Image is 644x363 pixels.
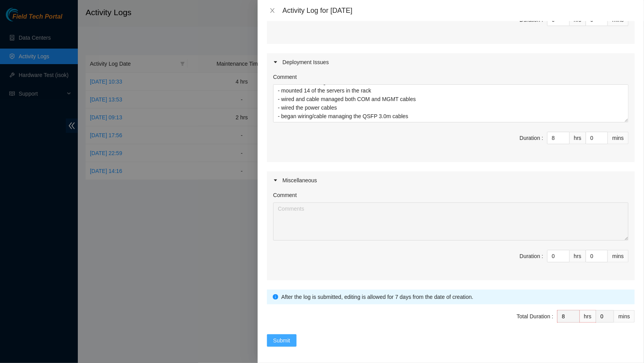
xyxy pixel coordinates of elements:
[273,191,297,199] label: Comment
[269,7,275,14] span: close
[580,310,596,323] div: hrs
[273,294,278,300] span: info-circle
[267,7,278,14] button: Close
[267,53,635,71] div: Deployment Issues
[608,132,628,144] div: mins
[267,334,297,347] button: Submit
[273,178,278,183] span: caret-right
[273,336,290,345] span: Submit
[570,250,586,262] div: hrs
[517,312,553,321] div: Total Duration :
[570,132,586,144] div: hrs
[267,171,635,189] div: Miscellaneous
[519,134,543,142] div: Duration :
[283,6,635,15] div: Activity Log for [DATE]
[519,252,543,260] div: Duration :
[608,250,628,262] div: mins
[281,293,629,301] div: After the log is submitted, editing is allowed for 7 days from the date of creation.
[614,310,635,323] div: mins
[273,73,297,81] label: Comment
[273,202,628,241] textarea: Comment
[273,60,278,65] span: caret-right
[273,84,628,122] textarea: Comment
